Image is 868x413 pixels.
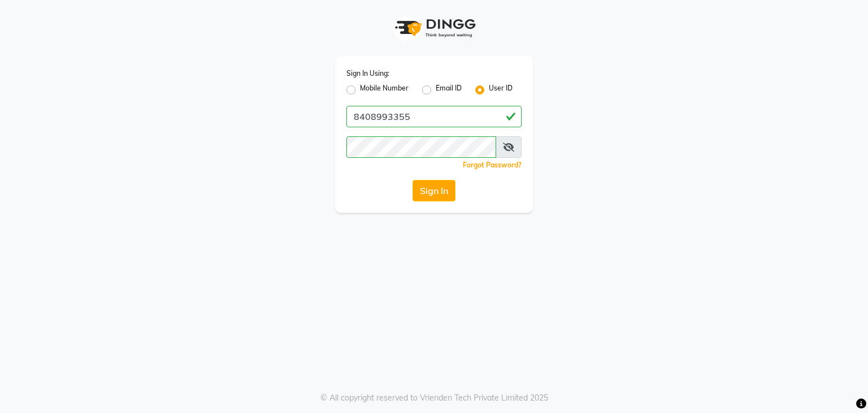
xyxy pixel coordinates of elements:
input: Username [346,106,522,127]
img: logo1.svg [389,11,479,45]
a: Forgot Password? [463,161,522,169]
label: Mobile Number [360,83,409,97]
input: Username [346,136,496,158]
button: Sign In [413,180,455,201]
label: User ID [489,83,513,97]
label: Email ID [436,83,462,97]
label: Sign In Using: [346,68,389,79]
